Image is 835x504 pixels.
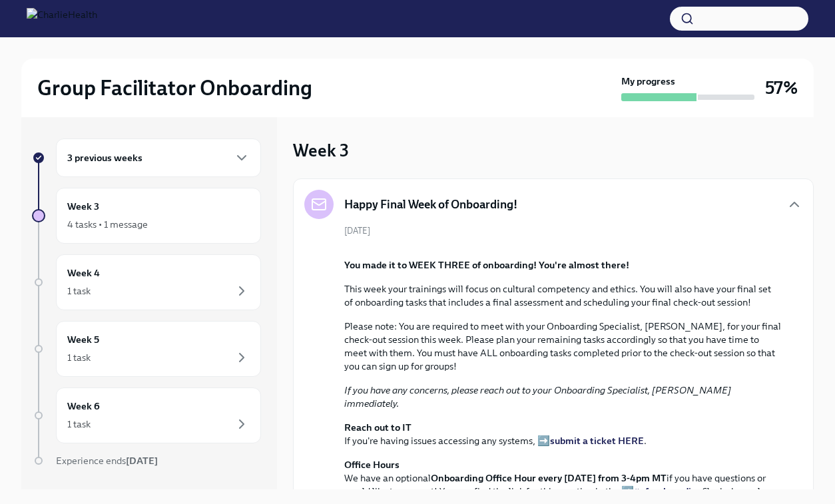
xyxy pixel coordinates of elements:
[32,188,261,244] a: Week 34 tasks • 1 message
[67,417,91,431] div: 1 task
[32,387,261,443] a: Week 61 task
[67,351,91,364] div: 1 task
[67,150,142,165] h6: 3 previous weeks
[32,321,261,377] a: Week 51 task
[126,455,158,467] strong: [DATE]
[431,472,667,484] strong: Onboarding Office Hour every [DATE] from 3-4pm MT
[67,218,148,231] div: 4 tasks • 1 message
[27,8,97,29] img: CharlieHealth
[765,76,798,100] h3: 57%
[37,75,312,101] h2: Group Facilitator Onboarding
[344,282,781,309] p: This week your trainings will focus on cultural competency and ethics. You will also have your fi...
[32,254,261,310] a: Week 41 task
[67,399,100,413] h6: Week 6
[67,199,99,214] h6: Week 3
[344,259,629,271] strong: You made it to WEEK THREE of onboarding! You're almost there!
[344,196,517,212] h5: Happy Final Week of Onboarding!
[56,138,261,177] div: 3 previous weeks
[621,75,675,88] strong: My progress
[550,435,644,447] a: submit a ticket HERE
[344,421,412,433] strong: Reach out to IT
[56,455,158,467] span: Experience ends
[67,332,99,347] h6: Week 5
[344,320,781,373] p: Please note: You are required to meet with your Onboarding Specialist, [PERSON_NAME], for your fi...
[634,485,702,497] a: #gf-onboarding
[67,284,91,298] div: 1 task
[293,138,349,162] h3: Week 3
[67,266,100,280] h6: Week 4
[344,224,370,237] span: [DATE]
[344,421,781,447] p: If you're having issues accessing any systems, ➡️ .
[344,384,731,409] em: If you have any concerns, please reach out to your Onboarding Specialist, [PERSON_NAME] immediately.
[344,459,400,471] strong: Office Hours
[344,458,781,498] p: We have an optional if you have questions or would like to connect! You can find the link for thi...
